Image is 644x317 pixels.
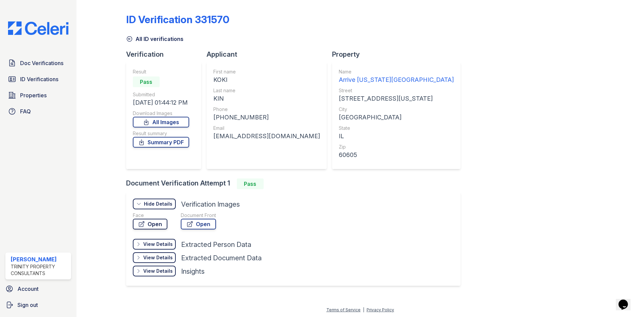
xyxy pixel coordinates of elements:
span: Account [17,285,39,293]
div: IL [339,131,454,141]
span: FAQ [20,107,31,115]
a: All ID verifications [126,35,183,43]
div: [PHONE_NUMBER] [213,113,320,122]
div: Document Front [181,212,216,219]
span: Properties [20,91,47,99]
div: Download Images [133,110,189,117]
div: [DATE] 01:44:12 PM [133,98,189,107]
div: City [339,106,454,113]
div: Result summary [133,130,189,137]
div: Extracted Person Data [181,240,251,249]
div: State [339,125,454,131]
a: ID Verifications [5,72,71,86]
div: Extracted Document Data [181,253,262,263]
a: Name Arrive [US_STATE][GEOGRAPHIC_DATA] [339,68,454,85]
div: Last name [213,87,320,94]
div: Property [332,50,466,59]
div: Hide Details [144,201,172,207]
a: Doc Verifications [5,56,71,70]
div: 60605 [339,150,454,160]
div: Trinity Property Consultants [11,263,68,277]
div: Arrive [US_STATE][GEOGRAPHIC_DATA] [339,75,454,85]
div: KIN [213,94,320,103]
div: [PERSON_NAME] [11,255,68,263]
div: | [363,307,364,312]
a: All Images [133,117,189,127]
div: Result [133,68,189,75]
div: First name [213,68,320,75]
div: Insights [181,267,205,276]
div: View Details [143,241,173,248]
div: Verification Images [181,200,240,209]
a: Account [3,282,74,296]
div: Pass [237,178,264,189]
a: Privacy Policy [367,307,394,312]
iframe: chat widget [616,290,637,310]
div: Name [339,68,454,75]
a: Terms of Service [326,307,361,312]
div: Phone [213,106,320,113]
div: [EMAIL_ADDRESS][DOMAIN_NAME] [213,131,320,141]
div: KOKI [213,75,320,85]
span: Doc Verifications [20,59,63,67]
a: Sign out [3,298,74,312]
div: [GEOGRAPHIC_DATA] [339,113,454,122]
div: Verification [126,50,207,59]
span: ID Verifications [20,75,58,83]
div: [STREET_ADDRESS][US_STATE] [339,94,454,103]
a: Summary PDF [133,137,189,148]
a: FAQ [5,105,71,118]
div: Email [213,125,320,131]
div: View Details [143,254,173,261]
a: Open [133,219,167,229]
div: Submitted [133,91,189,98]
div: Document Verification Attempt 1 [126,178,466,189]
div: ID Verification 331570 [126,13,229,25]
div: Street [339,87,454,94]
a: Open [181,219,216,229]
div: View Details [143,268,173,274]
span: Sign out [17,301,38,309]
div: Zip [339,144,454,150]
img: CE_Logo_Blue-a8612792a0a2168367f1c8372b55b34899dd931a85d93a1a3d3e32e68fde9ad4.png [3,21,74,35]
div: Applicant [207,50,332,59]
div: Pass [133,76,160,87]
a: Properties [5,89,71,102]
div: Face [133,212,167,219]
